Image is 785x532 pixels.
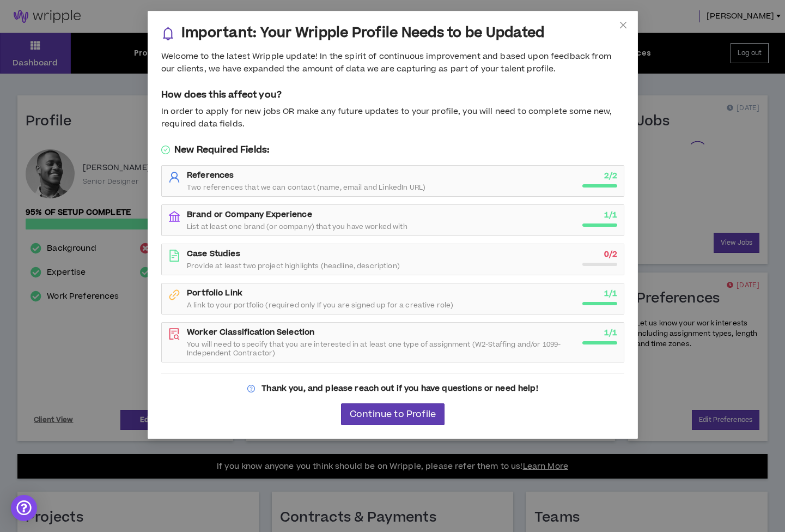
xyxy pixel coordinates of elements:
[187,301,453,310] span: A link to your portfolio (required only If you are signed up for a creative role)
[340,403,444,425] button: Continue to Profile
[349,409,435,420] span: Continue to Profile
[161,106,624,130] div: In order to apply for new jobs OR make any future updates to your profile, you will need to compl...
[168,289,180,301] span: link
[604,209,617,221] strong: 1 / 1
[187,183,425,192] span: Two references that we can contact (name, email and LinkedIn URL)
[161,27,175,40] span: bell
[187,262,400,270] span: Provide at least two project highlights (headline, description)
[187,170,234,181] strong: References
[161,51,624,75] div: Welcome to the latest Wripple update! In the spirit of continuous improvement and based upon feed...
[181,25,544,42] h3: Important: Your Wripple Profile Needs to be Updated
[187,340,576,358] span: You will need to specify that you are interested in at least one type of assignment (W2-Staffing ...
[604,249,617,260] strong: 0 / 2
[168,250,180,262] span: file-text
[168,171,180,183] span: user
[604,327,617,338] strong: 1 / 1
[168,328,180,340] span: file-search
[161,146,170,154] span: check-circle
[161,88,624,101] h5: How does this affect you?
[187,287,242,299] strong: Portfolio Link
[604,288,617,299] strong: 1 / 1
[247,385,255,392] span: question-circle
[161,143,624,156] h5: New Required Fields:
[608,11,638,40] button: Close
[619,21,628,29] span: close
[168,210,180,222] span: bank
[187,327,314,338] strong: Worker Classification Selection
[187,209,312,220] strong: Brand or Company Experience
[604,170,617,182] strong: 2 / 2
[11,495,37,521] div: Open Intercom Messenger
[187,222,407,231] span: List at least one brand (or company) that you have worked with
[261,383,538,394] strong: Thank you, and please reach out if you have questions or need help!
[187,248,240,259] strong: Case Studies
